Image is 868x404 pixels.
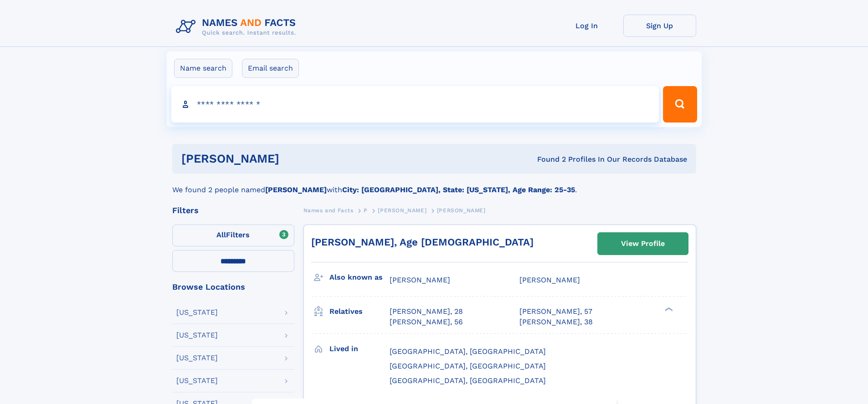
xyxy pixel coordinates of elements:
h3: Lived in [329,341,390,357]
b: [PERSON_NAME] [265,185,327,194]
label: Name search [174,59,232,78]
span: [GEOGRAPHIC_DATA], [GEOGRAPHIC_DATA] [390,362,546,370]
label: Filters [172,225,294,246]
a: P [364,205,368,216]
span: All [216,230,226,239]
span: [PERSON_NAME] [390,276,450,284]
div: We found 2 people named with . [172,174,696,195]
span: [GEOGRAPHIC_DATA], [GEOGRAPHIC_DATA] [390,376,546,385]
div: Found 2 Profiles In Our Records Database [408,154,687,164]
span: P [364,207,368,214]
div: [US_STATE] [176,377,218,384]
div: [US_STATE] [176,332,218,339]
div: ❯ [663,307,673,312]
a: Log In [550,15,623,37]
div: Browse Locations [172,283,294,291]
span: [PERSON_NAME] [437,207,486,214]
h3: Also known as [329,270,390,285]
a: [PERSON_NAME], 28 [390,307,463,317]
a: [PERSON_NAME], 56 [390,317,463,327]
span: [GEOGRAPHIC_DATA], [GEOGRAPHIC_DATA] [390,347,546,356]
div: [US_STATE] [176,354,218,362]
a: [PERSON_NAME], 38 [519,317,593,327]
a: [PERSON_NAME], Age [DEMOGRAPHIC_DATA] [311,236,534,248]
span: [PERSON_NAME] [519,276,580,284]
h1: [PERSON_NAME] [181,153,408,164]
div: Filters [172,206,294,215]
a: [PERSON_NAME] [378,205,426,216]
img: Logo Names and Facts [172,15,303,39]
div: [US_STATE] [176,309,218,316]
input: search input [171,86,659,123]
div: View Profile [621,233,665,254]
a: View Profile [598,233,688,255]
span: [PERSON_NAME] [378,207,426,214]
h3: Relatives [329,304,390,319]
b: City: [GEOGRAPHIC_DATA], State: [US_STATE], Age Range: 25-35 [342,185,575,194]
button: Search Button [663,86,697,123]
a: Sign Up [623,15,696,37]
a: [PERSON_NAME], 57 [519,307,592,317]
label: Email search [242,59,299,78]
a: Names and Facts [303,205,354,216]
